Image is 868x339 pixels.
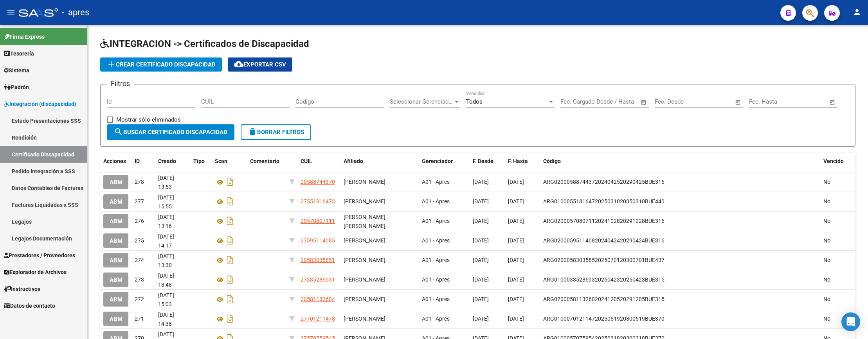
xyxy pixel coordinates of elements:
mat-icon: menu [6,7,16,17]
span: Buscar Certificado Discapacidad [114,129,227,136]
span: ARG02000583035852025070120300701BUE437 [543,257,665,263]
datatable-header-cell: Comentario [247,153,286,170]
span: No [823,296,830,302]
span: ARG02000588744372024042520290425BUE316 [543,179,665,185]
span: Instructivos [4,285,40,293]
span: 271 [135,316,144,322]
span: [DATE] [473,296,489,302]
span: A01 - Apres [422,179,450,185]
button: ABM [103,214,129,228]
i: Descargar documento [225,234,235,247]
span: - apres [62,4,89,21]
span: [DATE] [508,198,524,204]
span: [DATE] [473,179,489,185]
span: No [823,237,830,244]
span: 27701211478 [301,316,335,322]
span: No [823,179,830,185]
i: Descargar documento [225,254,235,266]
button: ABM [103,292,129,307]
span: [DATE] 13:48 [158,273,174,288]
span: No [823,276,830,283]
span: Tesorería [4,49,34,58]
span: [DATE] 13:30 [158,253,174,268]
datatable-header-cell: Tipo [190,153,212,170]
span: Seleccionar Gerenciador [390,98,453,105]
button: ABM [103,312,129,326]
span: INTEGRACION -> Certificados de Discapacidad [100,38,309,49]
button: ABM [103,273,129,287]
span: Explorador de Archivos [4,268,67,276]
span: CUIL [301,158,312,164]
button: Open calendar [639,98,648,107]
mat-icon: person [852,7,862,17]
span: No [823,257,830,263]
span: [DATE] [508,276,524,283]
button: Open calendar [828,98,837,107]
button: Borrar Filtros [241,124,311,140]
span: ABM [110,218,122,225]
span: ARG02000595114082024042420290424BUE316 [543,237,665,244]
span: [DATE] 14:38 [158,312,174,327]
span: Padrón [4,83,29,91]
datatable-header-cell: Afiliado [340,153,419,170]
span: 273 [135,276,144,283]
input: End date [687,98,725,105]
span: [PERSON_NAME] [344,276,385,283]
span: Prestadores / Proveedores [4,251,75,260]
div: Open Intercom Messenger [841,312,860,331]
span: 275 [135,237,144,244]
span: Sistema [4,66,29,75]
span: A01 - Apres [422,276,450,283]
span: Comentario [250,158,279,164]
span: ABM [110,296,122,303]
datatable-header-cell: Código [540,153,820,170]
mat-icon: delete [248,127,257,136]
span: ID [135,158,140,164]
h3: Filtros [107,78,134,89]
input: Start date [749,98,774,105]
span: 27335286931 [301,276,335,283]
span: [DATE] [508,237,524,244]
span: Mostrar sólo eliminados [116,115,181,124]
span: [PERSON_NAME] [344,237,385,244]
span: [DATE] [508,179,524,185]
span: [PERSON_NAME] [344,296,385,302]
span: ABM [110,257,122,264]
span: 20588744370 [301,179,335,185]
span: Exportar CSV [234,61,286,68]
button: Buscar Certificado Discapacidad [107,124,234,140]
span: [DATE] [508,296,524,302]
i: Descargar documento [225,312,235,325]
input: Start date [560,98,586,105]
span: ABM [110,276,122,283]
mat-icon: search [114,127,123,136]
span: Datos de contacto [4,301,55,310]
span: [DATE] [508,257,524,263]
span: [DATE] 14:17 [158,233,174,249]
span: Gerenciador [422,158,453,164]
span: No [823,218,830,224]
span: No [823,316,830,322]
span: ARG01000701211472025051920300519BUE370 [543,316,665,322]
i: Descargar documento [225,176,235,188]
datatable-header-cell: Creado [155,153,190,170]
span: 20583035851 [301,257,335,263]
span: ABM [110,179,122,186]
span: [DATE] [473,316,489,322]
span: F. Hasta [508,158,528,164]
span: [DATE] [508,316,524,322]
span: ARG01000335286932025042320260423BUE315 [543,276,665,283]
span: Vencido [823,158,844,164]
datatable-header-cell: ID [131,153,155,170]
span: 27595114085 [301,237,335,244]
span: ABM [110,316,122,323]
span: 274 [135,257,144,263]
button: ABM [103,194,129,209]
span: A01 - Apres [422,257,450,263]
span: 20570807111 [301,218,335,224]
span: [PERSON_NAME] [344,179,385,185]
span: A01 - Apres [422,198,450,204]
span: Firma Express [4,32,45,41]
span: Borrar Filtros [248,129,304,136]
span: [PERSON_NAME] [PERSON_NAME] [344,214,385,229]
